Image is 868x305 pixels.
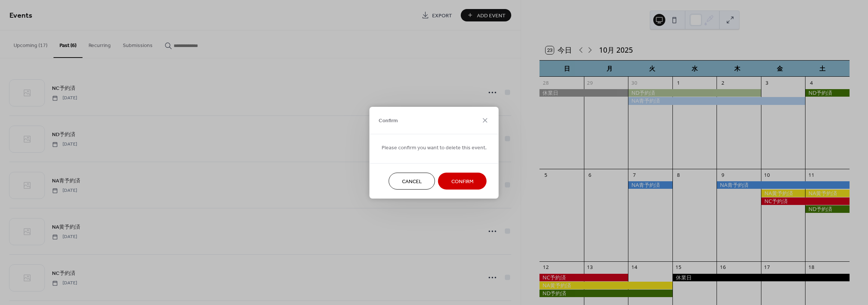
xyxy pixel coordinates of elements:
span: Confirm [451,178,474,185]
button: Confirm [438,173,487,190]
span: Confirm [379,117,398,125]
span: Please confirm you want to delete this event. [382,144,487,152]
span: Cancel [402,178,422,185]
button: Cancel [389,173,435,190]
